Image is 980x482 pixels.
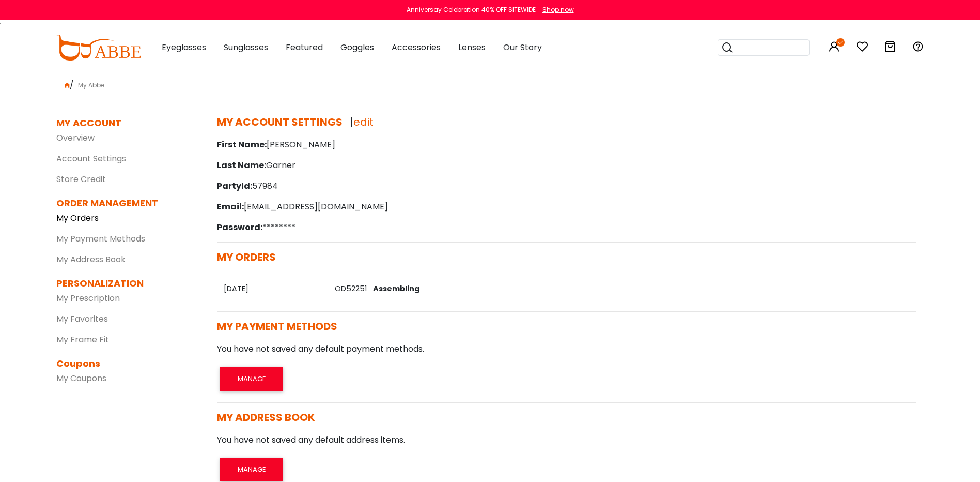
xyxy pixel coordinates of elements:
[56,372,106,384] a: My Coupons
[217,434,916,446] p: You have not saved any default address items.
[335,283,367,294] a: OD52251
[217,372,286,384] a: MANAGE
[56,173,106,185] a: Store Credit
[267,139,335,150] font: [PERSON_NAME]
[56,196,185,210] dt: ORDER MANAGEMENT
[217,343,916,355] p: You have not saved any default payment methods.
[407,5,536,14] div: Anniversay Celebration 40% OFF SITEWIDE
[217,201,244,213] span: Email:
[74,81,108,89] span: My Abbe
[217,250,276,264] span: MY ORDERS
[217,221,262,233] span: Password:
[542,5,574,14] div: Shop now
[217,274,329,303] th: [DATE]
[65,83,70,88] img: home.png
[217,180,252,192] span: PartyId:
[56,35,141,61] img: abbeglasses.com
[56,212,99,224] a: My Orders
[353,115,374,129] a: edit
[458,41,486,53] span: Lenses
[217,463,286,475] a: MANAGE
[56,276,185,290] dt: PERSONALIZATION
[244,201,388,213] font: [EMAIL_ADDRESS][DOMAIN_NAME]
[220,367,283,390] button: MANAGE
[217,410,315,425] span: MY ADDRESS BOOK
[350,115,374,129] span: |
[369,283,419,294] span: Assembling
[217,115,343,129] span: MY ACCOUNT SETTINGS
[224,41,268,53] span: Sunglasses
[217,139,267,150] span: First Name:
[56,253,126,265] a: My Address Book
[56,116,121,130] dt: MY ACCOUNT
[56,233,145,245] a: My Payment Methods
[56,313,108,325] a: My Favorites
[286,41,323,53] span: Featured
[56,153,126,164] a: Account Settings
[217,159,266,171] span: Last Name:
[537,5,574,14] a: Shop now
[392,41,441,53] span: Accessories
[56,74,924,91] div: /
[503,41,542,53] span: Our Story
[56,334,109,345] a: My Frame Fit
[56,292,120,304] a: My Prescription
[56,356,185,370] dt: Coupons
[266,159,295,171] font: Garner
[217,319,337,334] span: MY PAYMENT METHODS
[220,458,283,481] button: MANAGE
[340,41,374,53] span: Goggles
[162,41,206,53] span: Eyeglasses
[56,132,95,144] a: Overview
[252,180,278,192] font: 57984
